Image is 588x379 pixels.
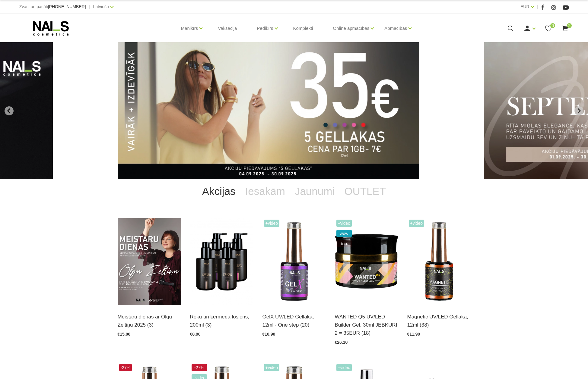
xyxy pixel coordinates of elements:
button: Go to last slide [5,106,14,115]
a: Pedikīrs [257,16,273,40]
a: Magnetic UV/LED Gellaka, 12ml (38) [407,313,471,329]
span: 2 [567,23,572,28]
span: €8.90 [190,332,201,337]
a: Komplekti [288,14,318,43]
span: €11.90 [407,332,420,337]
a: Meistaru dienas ar Olgu Zeltiņu 2025 (3) [118,313,181,329]
a: Roku un ķermeņa losjons, 200ml (3) [190,313,253,329]
a: 2 [561,25,569,32]
a: GelX UV/LED Gellaka, 12ml - One step (20) [262,313,326,329]
span: | [537,3,538,11]
span: +Video [264,220,280,227]
img: Ilgnoturīga gellaka, kas sastāv no metāla mikrodaļiņām, kuras īpaša magnēta ietekmē var pārvērst ... [407,218,471,305]
span: top [336,240,352,247]
span: €10.90 [262,332,275,337]
a: Apmācības [384,16,407,40]
a: Online apmācības [333,16,369,40]
img: Trīs vienā - bāze, tonis, tops (trausliem nagiem vēlams papildus lietot bāzi). Ilgnoturīga un int... [262,218,326,305]
a: EUR [520,3,529,10]
span: 0 [550,23,555,28]
a: Vaksācija [213,14,242,43]
span: -27% [192,364,207,371]
span: +Video [336,364,352,371]
a: 0 [545,25,552,32]
a: Manikīrs [181,16,198,40]
span: | [89,3,90,11]
div: Zvani un pasūti [19,3,86,11]
a: OUTLET [339,179,391,203]
span: €15.00 [118,332,131,337]
a: Akcijas [197,179,240,203]
span: -27% [119,364,132,371]
a: Jaunumi [290,179,339,203]
span: €26.10 [335,340,348,345]
img: Gels WANTED NAILS cosmetics tehniķu komanda ir radījusi gelu, kas ilgi jau ir katra meistara mekl... [335,218,398,305]
span: +Video [336,220,352,227]
a: WANTED Q5 UV/LED Builder Gel, 30ml JEBKURI 2 = 35EUR (18) [335,313,398,337]
a: Iesakām [240,179,290,203]
a: [PHONE_NUMBER] [48,5,86,9]
span: wow [336,230,352,237]
span: +Video [264,364,280,371]
li: 1 of 12 [118,42,470,179]
img: ✨ Meistaru dienas ar Olgu Zeltiņu 2025 ✨RUDENS / Seminārs manikīra meistariemLiepāja – 7. okt., v... [118,218,181,305]
a: Latviešu [93,3,109,10]
button: Next slide [574,106,583,115]
span: +Video [409,220,424,227]
img: BAROJOŠS roku un ķermeņa LOSJONSBALI COCONUT barojošs roku un ķermeņa losjons paredzēts jebkura t... [190,218,253,305]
